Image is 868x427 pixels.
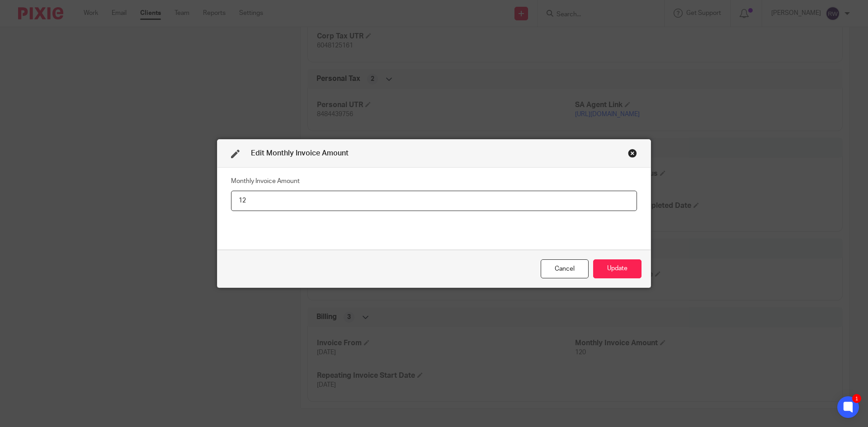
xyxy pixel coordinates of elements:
div: 1 [852,394,861,403]
div: Close this dialog window [628,149,637,158]
button: Update [593,259,642,279]
label: Monthly Invoice Amount [231,177,300,186]
span: Edit Monthly Invoice Amount [251,150,349,157]
div: Close this dialog window [541,259,589,279]
input: Monthly Invoice Amount [231,191,637,211]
